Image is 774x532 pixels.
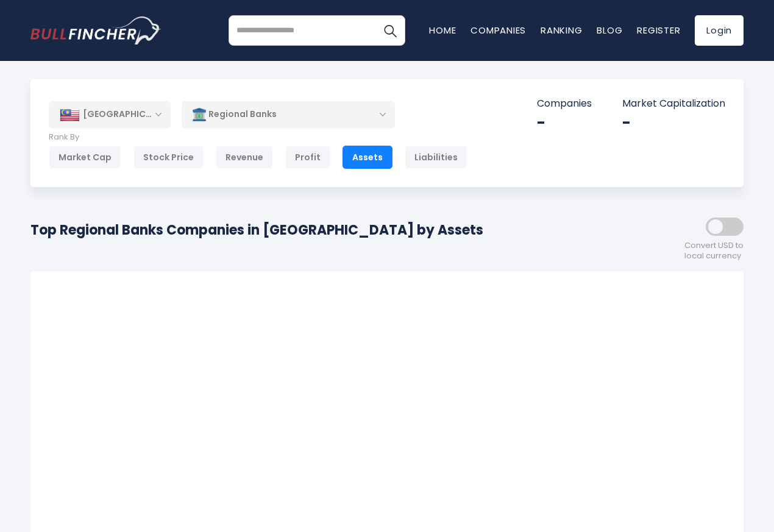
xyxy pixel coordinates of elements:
[597,24,622,37] a: Blog
[182,101,395,129] div: Regional Banks
[695,15,744,46] a: Login
[30,16,162,44] img: bullfincher logo
[343,146,392,169] div: Assets
[637,24,680,37] a: Register
[49,132,467,143] p: Rank By
[429,24,456,37] a: Home
[285,146,330,169] div: Profit
[49,101,171,128] div: [GEOGRAPHIC_DATA]
[216,146,273,169] div: Revenue
[622,113,725,132] div: -
[375,15,405,46] button: Search
[537,98,592,110] p: Companies
[537,113,592,132] div: -
[30,220,483,240] h1: Top Regional Banks Companies in [GEOGRAPHIC_DATA] by Assets
[30,16,162,44] a: Go to homepage
[405,146,467,169] div: Liabilities
[622,98,725,110] p: Market Capitalization
[541,24,582,37] a: Ranking
[470,24,526,37] a: Companies
[133,146,204,169] div: Stock Price
[684,241,744,261] span: Convert USD to local currency
[49,146,121,169] div: Market Cap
